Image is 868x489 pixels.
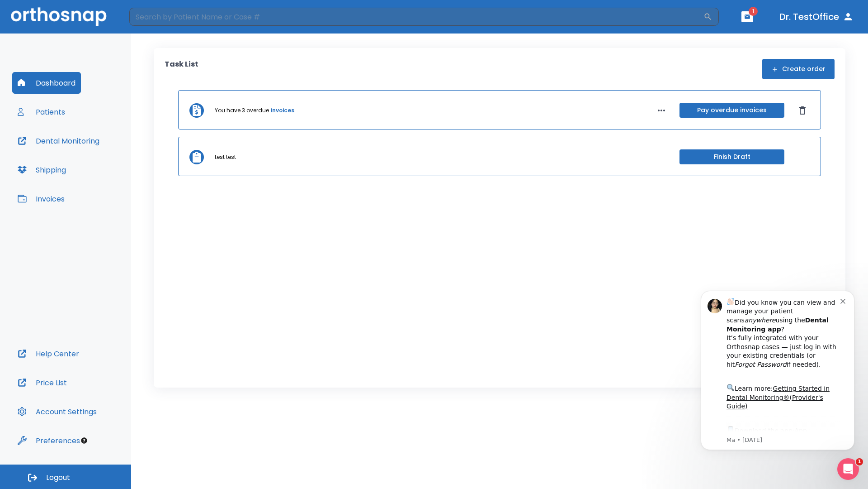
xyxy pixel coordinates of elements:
[12,159,71,181] button: Shipping
[11,7,107,26] img: Orthosnap
[749,7,758,16] span: 1
[129,8,703,26] input: Search by Patient Name or Case #
[271,106,294,115] a: invoices
[39,159,153,167] p: Message from Ma, sent 2w ago
[856,458,863,465] span: 1
[12,430,85,451] button: Preferences
[12,401,102,422] button: Account Settings
[837,458,859,480] iframe: Intercom live chat
[679,103,784,118] button: Pay overdue invoices
[12,343,85,364] button: Help Center
[80,436,88,445] div: Tooltip anchor
[12,372,72,393] button: Price List
[12,130,105,152] button: Dental Monitoring
[215,153,236,161] p: test test
[795,103,810,118] button: Dismiss
[215,106,269,115] p: You have 3 overdue
[165,59,198,79] p: Task List
[679,149,784,164] button: Finish Draft
[12,72,81,94] button: Dashboard
[12,188,70,210] button: Invoices
[39,150,120,166] a: App Store
[776,9,857,25] button: Dr. TestOffice
[687,277,868,465] iframe: Intercom notifications message
[153,19,160,27] button: Dismiss notification
[762,59,835,79] button: Create order
[46,473,70,483] span: Logout
[39,148,153,194] div: Download the app: | ​ Let us know if you need help getting started!
[12,101,71,123] button: Patients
